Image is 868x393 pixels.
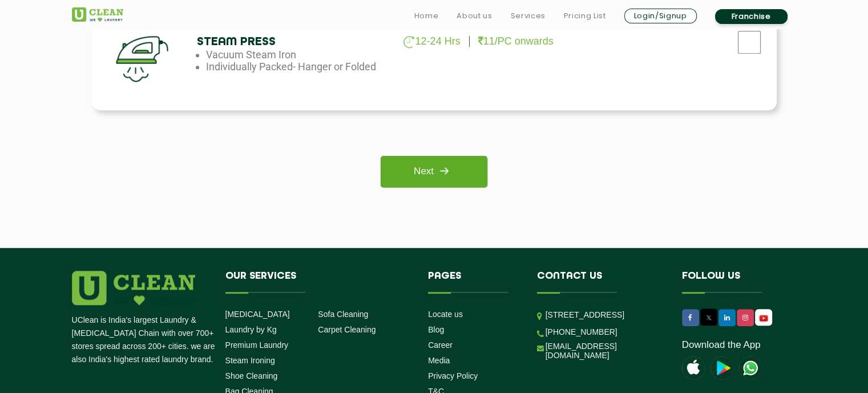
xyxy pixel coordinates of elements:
[381,156,487,187] a: Next
[428,340,453,350] a: Career
[225,371,278,380] a: Shoe Cleaning
[225,356,275,365] a: Steam Ironing
[478,35,554,47] p: 11/PC onwards
[403,35,461,48] p: 12-24 Hrs
[624,9,697,23] a: Login/Signup
[537,271,665,292] h4: Contact us
[72,271,195,305] img: logo.png
[682,356,705,379] img: apple-icon.png
[564,9,606,23] a: Pricing List
[403,36,414,48] img: clock_g.png
[428,271,520,292] h4: Pages
[318,310,368,319] a: Sofa Cleaning
[739,356,762,379] img: UClean Laundry and Dry Cleaning
[72,7,123,22] img: UClean Laundry and Dry Cleaning
[206,61,391,73] li: Individually Packed- Hanger or Folded
[225,340,289,350] a: Premium Laundry
[318,325,376,334] a: Carpet Cleaning
[428,325,444,334] a: Blog
[682,271,782,292] h4: Follow us
[197,35,382,49] h4: Steam Press
[682,339,761,351] a: Download the App
[710,356,733,379] img: playstoreicon.png
[546,327,617,336] a: [PHONE_NUMBER]
[457,9,492,23] a: About us
[756,312,771,324] img: UClean Laundry and Dry Cleaning
[225,325,277,334] a: Laundry by Kg
[414,9,439,23] a: Home
[510,9,545,23] a: Services
[72,314,217,366] p: UClean is India's largest Laundry & [MEDICAL_DATA] Chain with over 700+ stores spread across 200+...
[206,49,391,61] li: Vacuum Steam Iron
[546,308,665,322] p: [STREET_ADDRESS]
[225,271,411,292] h4: Our Services
[428,356,450,365] a: Media
[715,9,788,24] a: Franchise
[428,371,478,380] a: Privacy Policy
[434,161,454,181] img: right_icon.png
[225,310,290,319] a: [MEDICAL_DATA]
[428,310,463,319] a: Locate us
[546,342,665,360] a: [EMAIL_ADDRESS][DOMAIN_NAME]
